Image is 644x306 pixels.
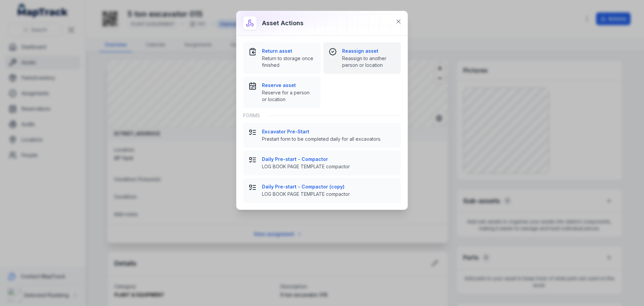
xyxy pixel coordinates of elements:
[262,48,315,54] strong: Return asset
[262,82,315,89] strong: Reserve asset
[342,55,395,69] span: Reassign to another person or location
[262,136,395,142] span: Prestart form to be completed daily for all excavators.
[342,48,395,54] strong: Reassign asset
[262,128,395,135] strong: Excavator Pre-Start
[262,163,395,170] span: LOG BOOK PAGE TEMPLATE compactor
[243,108,401,123] div: Forms
[323,42,401,74] button: Reassign assetReassign to another person or location
[262,55,315,69] span: Return to storage once finished
[262,89,315,103] span: Reserve for a person or location
[243,150,401,175] button: Daily Pre-start - CompactorLOG BOOK PAGE TEMPLATE compactor
[262,183,395,190] strong: Daily Pre-start - Compactor (copy)
[243,123,401,148] button: Excavator Pre-StartPrestart form to be completed daily for all excavators.
[262,18,304,28] h3: Asset actions
[262,156,395,163] strong: Daily Pre-start - Compactor
[243,77,321,108] button: Reserve assetReserve for a person or location
[243,178,401,203] button: Daily Pre-start - Compactor (copy)LOG BOOK PAGE TEMPLATE compactor
[243,42,321,74] button: Return assetReturn to storage once finished
[262,191,395,198] span: LOG BOOK PAGE TEMPLATE compactor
